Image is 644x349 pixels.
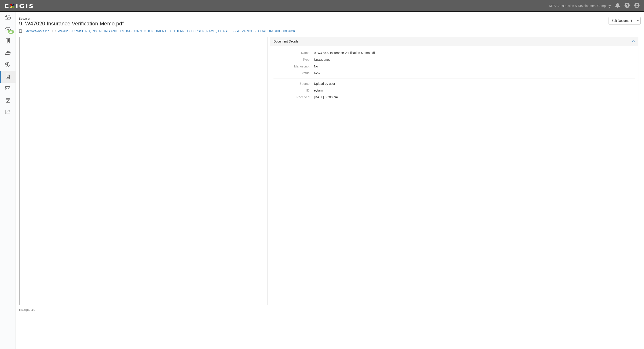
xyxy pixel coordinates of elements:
[273,70,309,75] dt: Status
[273,87,309,93] dt: ID
[273,94,635,101] dd: [DATE] 03:09 pm
[22,308,35,311] a: Exigis, LLC
[273,87,635,94] dd: eytarn
[24,29,49,33] a: ExterNetworks Inc
[270,37,638,46] div: Document Details
[19,21,326,27] h1: 9. W47020 Insurance Verification Memo.pdf
[273,49,635,56] dd: 9. W47020 Insurance Verification Memo.pdf
[58,29,295,33] a: W47020 FURNISHING, INSTALLING AND TESTING CONNECTION ORIENTED ETHERNET ([PERSON_NAME]) PHASE 3B-2...
[19,17,326,21] div: Document
[273,56,309,62] dt: Type
[273,63,635,70] dd: No
[8,30,14,34] div: 25
[273,94,309,99] dt: Received
[273,63,309,69] dt: Manuscript
[273,56,635,63] dd: Unassigned
[273,49,309,55] dt: Name
[624,3,630,9] i: Help Center - Complianz
[273,80,309,86] dt: Source
[3,2,34,10] img: logo-5460c22ac91f19d4615b14bd174203de0afe785f0fc80cf4dbbc73dc1793850b.png
[19,308,35,312] small: by
[273,70,635,76] dd: New
[547,1,613,10] a: MTA Construction & Development Company
[609,17,635,25] a: Edit Document
[273,80,635,87] dd: Upload by user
